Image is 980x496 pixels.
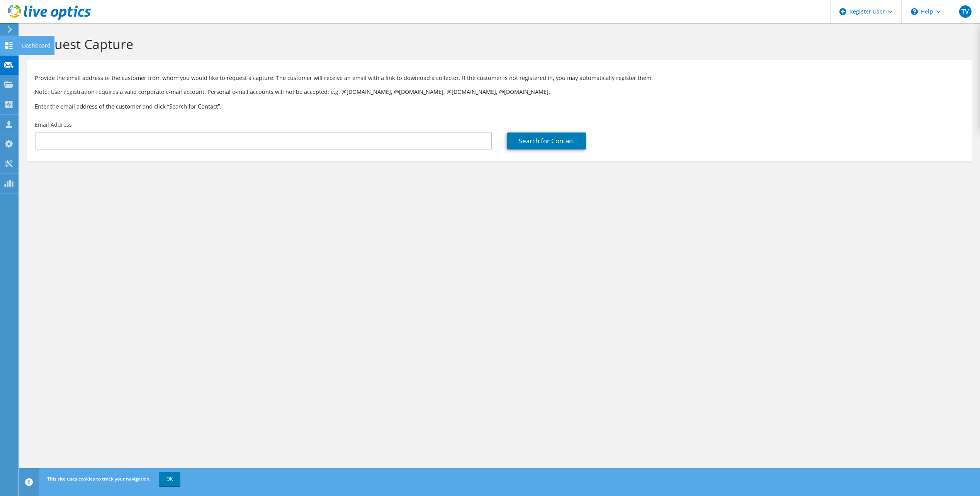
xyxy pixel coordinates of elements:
[911,8,918,15] svg: \n
[35,88,965,96] p: Note: User registration requires a valid corporate e-mail account. Personal e-mail accounts will ...
[47,476,151,482] span: This site uses cookies to track your navigation.
[507,132,586,149] a: Search for Contact
[31,36,965,52] h1: Request Capture
[159,472,180,486] a: OK
[35,121,72,129] label: Email Address
[35,102,965,110] h3: Enter the email address of the customer and click “Search for Contact”.
[18,36,54,55] div: Dashboard
[959,5,972,18] span: TV
[35,74,965,82] p: Provide the email address of the customer from whom you would like to request a capture. The cust...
